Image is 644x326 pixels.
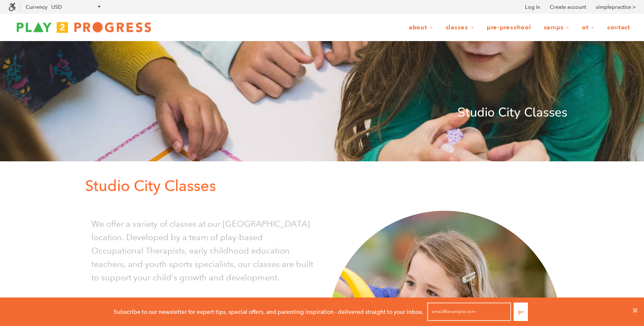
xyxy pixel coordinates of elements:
img: Play2Progress logo [8,19,159,36]
a: Pre-Preschool [481,20,537,36]
input: email@example.com [427,303,511,321]
label: Currency [26,4,47,10]
p: Subscribe to our newsletter for expert tips, special offers, and parenting inspiration - delivere... [114,307,423,316]
a: Create account [550,3,586,11]
p: Studio City Classes [85,174,567,198]
a: Contact [602,20,636,36]
p: Studio City Classes [77,103,567,123]
a: OT [576,20,600,36]
a: Log in [525,3,540,11]
button: Go [514,303,528,321]
a: About [403,20,439,36]
a: Camps [538,20,575,36]
a: simplepractice > [596,3,636,11]
a: Classes [440,20,480,36]
p: We offer a variety of classes at our [GEOGRAPHIC_DATA] location. Developed by a team of play-base... [91,217,316,284]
